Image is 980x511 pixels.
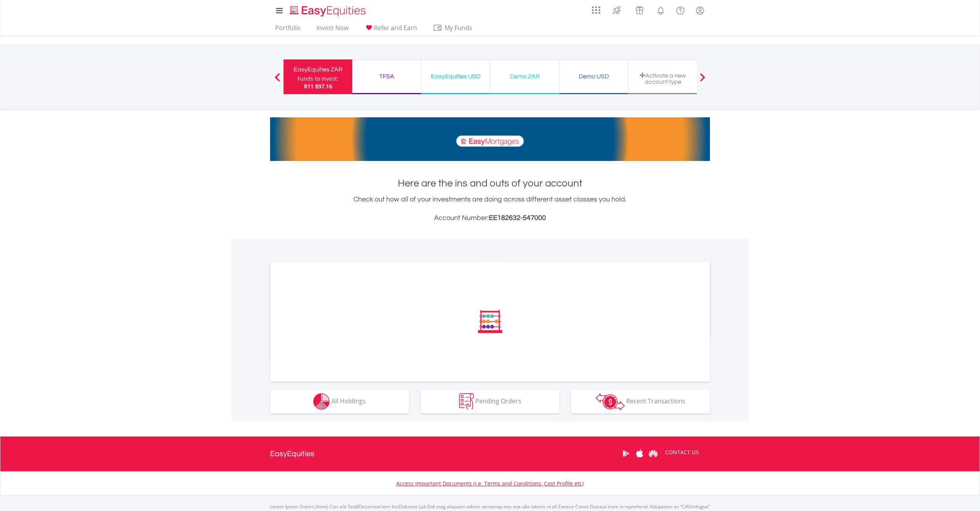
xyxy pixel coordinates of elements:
[626,397,686,405] span: Recent Transactions
[619,442,633,465] a: Google Play
[633,72,693,85] div: Activate a new account type
[426,71,485,82] div: EasyEquities USD
[592,6,600,14] img: grid-menu-icon.svg
[270,194,710,223] div: Check out how all of your investments are doing across different asset classes you hold.
[646,442,660,465] a: Huawei
[690,2,710,19] a: My Profile
[633,4,646,16] img: vouchers-v2.svg
[628,2,651,16] a: Vouchers
[433,23,483,33] span: My Funds
[361,24,420,36] a: Refer and Earn
[495,71,554,82] div: Demo ZAR
[270,213,710,223] h3: Account Number:
[313,24,351,36] a: Invest Now
[587,2,605,14] a: AppsGrid
[489,214,546,222] span: EE182632-547000
[313,393,330,410] img: holdings-wht.png
[396,480,584,487] a: Access Important Documents (i.e. Terms and Conditions, Cost Profile etc)
[270,390,409,413] button: All Holdings
[475,397,521,405] span: Pending Orders
[610,4,623,16] img: thrive-v2.svg
[331,397,366,405] span: All Holdings
[288,64,348,75] div: EasyEquities ZAR
[357,71,416,82] div: TFSA
[304,83,332,90] span: R11 897.16
[288,5,369,17] img: EasyEquities_Logo.png
[287,2,369,17] a: Home page
[571,390,710,413] button: Recent Transactions
[270,117,710,161] img: EasyMortage Promotion Banner
[651,2,671,17] a: Notifications
[633,442,646,465] a: Apple
[272,24,304,36] a: Portfolio
[459,393,474,410] img: pending_instructions-wht.png
[421,390,559,413] button: Pending Orders
[660,442,704,463] a: CONTACT US
[270,176,710,190] h1: Here are the ins and outs of your account
[671,2,690,17] a: FAQ's and Support
[564,71,623,82] div: Demo USD
[270,437,314,471] a: EasyEquities
[297,75,338,83] div: Funds to invest:
[374,24,417,32] span: Refer and Earn
[596,393,625,410] img: transactions-zar-wht.png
